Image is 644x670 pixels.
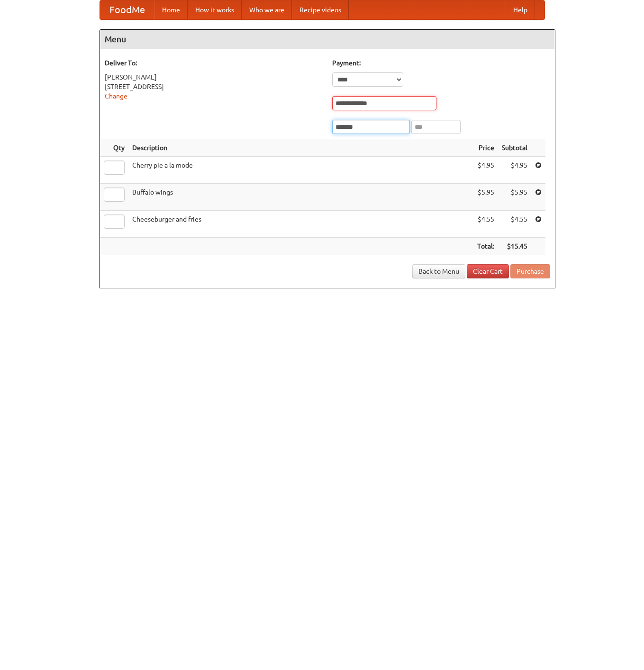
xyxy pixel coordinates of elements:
[473,184,498,211] td: $5.95
[128,211,473,238] td: Cheeseburger and fries
[473,238,498,255] th: Total:
[105,82,323,91] div: [STREET_ADDRESS]
[467,264,509,278] a: Clear Cart
[128,184,473,211] td: Buffalo wings
[154,0,188,19] a: Home
[473,139,498,157] th: Price
[188,0,242,19] a: How it works
[242,0,292,19] a: Who we are
[498,238,531,255] th: $15.45
[498,184,531,211] td: $5.95
[498,211,531,238] td: $4.55
[105,92,127,100] a: Change
[473,211,498,238] td: $4.55
[510,264,550,278] button: Purchase
[100,30,555,49] h4: Menu
[128,157,473,184] td: Cherry pie a la mode
[105,72,323,82] div: [PERSON_NAME]
[498,139,531,157] th: Subtotal
[473,157,498,184] td: $4.95
[105,58,323,68] h5: Deliver To:
[506,0,535,19] a: Help
[498,157,531,184] td: $4.95
[128,139,473,157] th: Description
[332,58,550,68] h5: Payment:
[100,139,128,157] th: Qty
[292,0,349,19] a: Recipe videos
[412,264,465,278] a: Back to Menu
[100,0,154,19] a: FoodMe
